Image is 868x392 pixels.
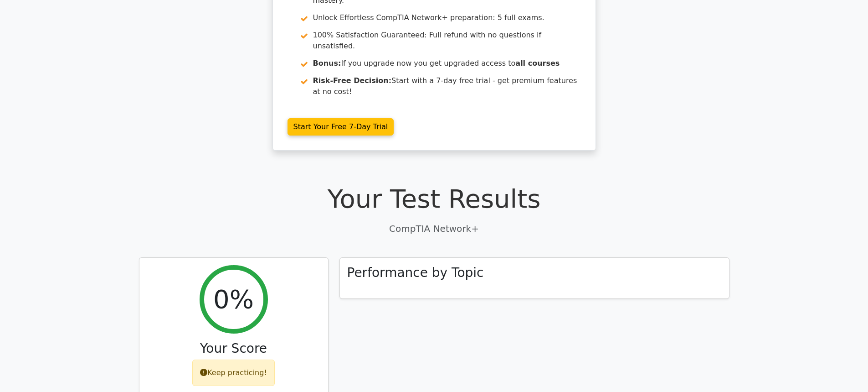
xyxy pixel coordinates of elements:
[139,222,729,235] p: CompTIA Network+
[288,118,394,136] a: Start Your Free 7-Day Trial
[192,360,275,386] div: Keep practicing!
[139,183,729,214] h1: Your Test Results
[147,341,321,356] h3: Your Score
[213,284,254,314] h2: 0%
[347,265,484,281] h3: Performance by Topic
